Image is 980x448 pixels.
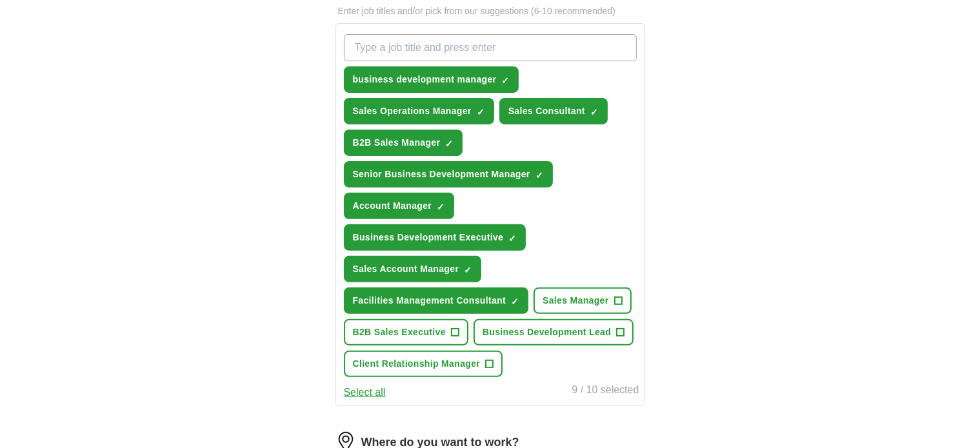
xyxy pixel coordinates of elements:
button: Client Relationship Manager [344,351,503,377]
input: Type a job title and press enter [344,34,637,61]
button: Sales Account Manager✓ [344,256,482,282]
button: business development manager✓ [344,66,519,93]
span: business development manager [353,73,497,86]
span: ✓ [535,170,543,180]
button: Sales Operations Manager✓ [344,98,494,124]
span: Business Development Executive [353,231,504,244]
button: Select all [344,385,386,400]
span: B2B Sales Executive [353,326,446,339]
span: ✓ [437,202,445,212]
span: Sales Operations Manager [353,104,472,118]
button: Senior Business Development Manager✓ [344,161,553,188]
button: B2B Sales Executive [344,319,468,346]
span: Sales Manager [543,294,609,307]
span: ✓ [445,139,453,149]
span: Sales Consultant [508,104,585,118]
span: Client Relationship Manager [353,357,481,371]
button: Sales Manager [534,287,632,314]
button: B2B Sales Manager✓ [344,130,463,156]
span: ✓ [511,297,519,307]
p: Enter job titles and/or pick from our suggestions (6-10 recommended) [335,5,645,18]
span: Business Development Lead [483,326,611,339]
span: ✓ [501,75,509,86]
div: 9 / 10 selected [572,382,639,400]
button: Business Development Lead [474,319,634,346]
span: Facilities Management Consultant [353,294,506,307]
span: Sales Account Manager [353,262,459,276]
span: ✓ [508,233,516,244]
button: Sales Consultant✓ [499,98,608,124]
span: ✓ [477,107,485,117]
button: Account Manager✓ [344,193,455,219]
span: Senior Business Development Manager [353,168,530,181]
span: ✓ [590,107,598,117]
button: Business Development Executive✓ [344,224,526,251]
span: Account Manager [353,199,432,213]
button: Facilities Management Consultant✓ [344,287,529,314]
span: ✓ [464,265,472,275]
span: B2B Sales Manager [353,136,441,150]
